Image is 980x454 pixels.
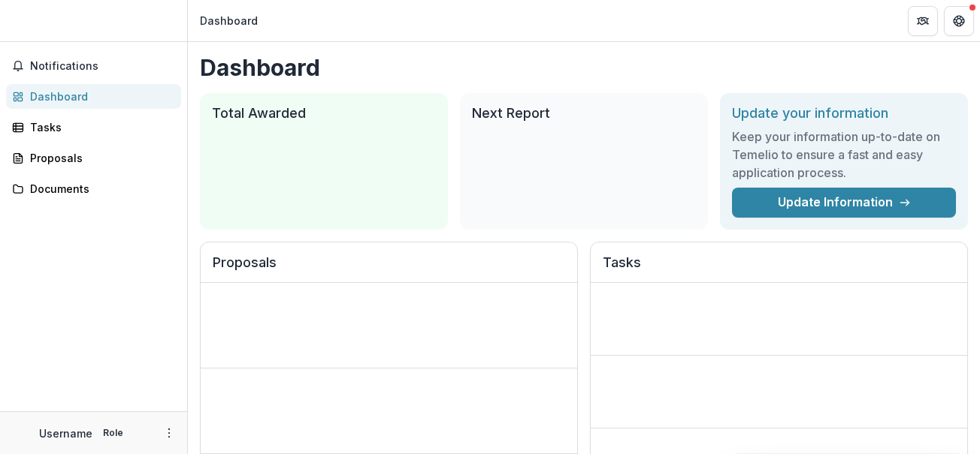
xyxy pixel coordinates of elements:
a: Tasks [6,115,181,140]
div: Dashboard [200,13,258,29]
button: Notifications [6,54,181,78]
button: Get Help [944,6,974,36]
div: Dashboard [30,89,169,104]
a: Proposals [6,146,181,170]
div: Documents [30,181,169,197]
div: Tasks [30,119,169,135]
button: More [160,424,178,442]
div: Proposals [30,150,169,166]
p: Username [39,425,92,441]
button: Partners [908,6,938,36]
nav: breadcrumb [194,10,264,32]
h2: Tasks [603,254,955,283]
h2: Update your information [732,105,956,122]
h2: Total Awarded [212,105,436,122]
h3: Keep your information up-to-date on Temelio to ensure a fast and easy application process. [732,128,956,182]
span: Notifications [30,60,175,73]
p: Role [98,426,128,440]
a: Documents [6,176,181,201]
a: Update Information [732,188,956,218]
h2: Proposals [213,254,565,283]
h2: Next Report [472,105,696,122]
h1: Dashboard [200,54,968,81]
a: Dashboard [6,84,181,109]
